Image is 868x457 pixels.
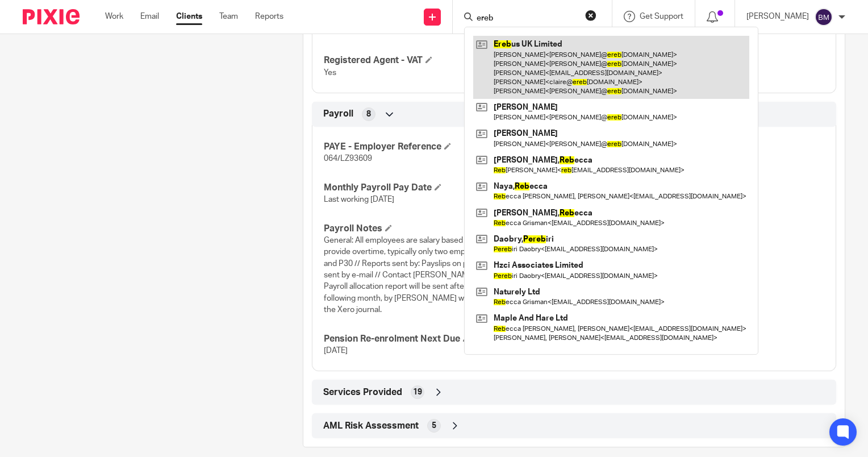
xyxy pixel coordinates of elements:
a: Email [140,11,159,22]
img: svg%3E [815,8,833,26]
span: 8 [366,109,371,120]
a: Work [105,11,123,22]
h4: Pension Re-enrolment Next Due [324,333,574,345]
span: 19 [413,387,422,398]
span: 5 [432,420,436,431]
span: General: All employees are salary based and [PERSON_NAME] will provide overtime, typically only t... [324,236,569,314]
a: Reports [255,11,283,22]
a: Clients [176,11,202,22]
input: Search [475,14,578,24]
a: Team [219,11,238,22]
span: 926485886 [324,28,365,36]
h4: Registered Agent - VAT [324,55,574,67]
span: 064/LZ93609 [324,155,372,163]
span: Payroll [323,108,353,120]
span: [DATE] [324,347,348,355]
h4: Payroll Notes [324,223,574,235]
span: Yes [324,69,336,77]
span: Services Provided [323,387,402,398]
span: Get Support [640,13,683,20]
p: [PERSON_NAME] [746,11,809,22]
h4: Monthly Payroll Pay Date [324,182,574,194]
img: Pixie [23,9,80,24]
span: AML Risk Assessment [323,420,419,432]
span: 1231092826 [574,347,620,355]
button: Clear [585,10,596,21]
h4: PAYE - Employer Reference [324,141,574,153]
span: Last working [DATE] [324,196,394,203]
